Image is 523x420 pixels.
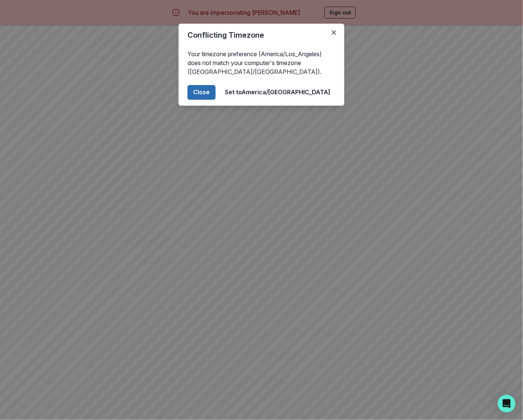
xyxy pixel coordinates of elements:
[328,27,340,38] button: Close
[220,85,335,100] button: Set toAmerica/[GEOGRAPHIC_DATA]
[179,47,344,79] div: Your timezone preference (America/Los_Angeles) does not match your computer's timezone ([GEOGRAPH...
[179,24,344,47] header: Conflicting Timezone
[188,85,216,100] button: Close
[498,395,516,413] div: Open Intercom Messenger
